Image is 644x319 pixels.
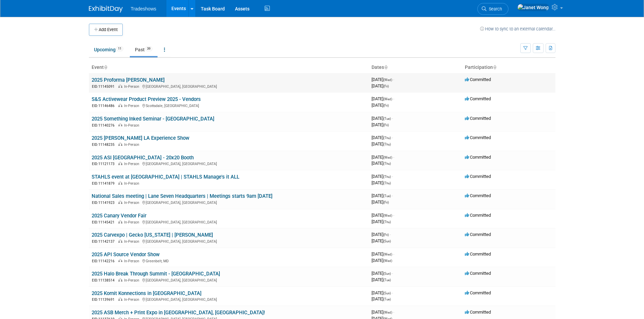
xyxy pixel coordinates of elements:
span: (Sun) [383,291,391,295]
span: Committed [465,310,491,315]
img: In-Person Event [118,142,122,146]
span: (Wed) [383,78,392,82]
span: (Tue) [383,117,391,121]
img: In-Person Event [118,201,122,204]
span: EID: 11140276 [92,124,117,127]
th: Dates [369,62,462,73]
span: EID: 11146486 [92,104,117,108]
div: [GEOGRAPHIC_DATA], [GEOGRAPHIC_DATA] [92,200,366,205]
span: In-Person [124,259,141,263]
span: [DATE] [372,251,394,257]
span: EID: 11139691 [92,298,117,301]
span: (Fri) [383,201,389,204]
span: - [393,96,394,101]
span: - [392,271,393,276]
span: - [392,174,393,179]
img: In-Person Event [118,84,122,88]
span: - [390,232,391,237]
span: [DATE] [372,135,393,140]
span: (Wed) [383,311,392,314]
span: EID: 11148235 [92,143,117,147]
a: How to sync to an external calendar... [480,26,555,31]
span: In-Person [124,239,141,244]
a: Sort by Participation Type [493,64,496,70]
span: Committed [465,213,491,218]
div: [GEOGRAPHIC_DATA], [GEOGRAPHIC_DATA] [92,161,366,166]
div: [GEOGRAPHIC_DATA], [GEOGRAPHIC_DATA] [92,296,366,302]
a: 2025 Proforma [PERSON_NAME] [92,77,165,83]
span: In-Person [124,181,141,186]
span: EID: 11121173 [92,162,117,166]
span: - [392,116,393,121]
span: (Fri) [383,233,389,237]
div: [GEOGRAPHIC_DATA], [GEOGRAPHIC_DATA] [92,238,366,244]
a: 2025 [PERSON_NAME] LA Experience Show [92,135,189,141]
span: EID: 11142137 [92,240,117,243]
span: [DATE] [372,155,394,160]
span: [DATE] [372,83,389,88]
div: [GEOGRAPHIC_DATA], [GEOGRAPHIC_DATA] [92,277,366,283]
a: Past39 [130,43,158,56]
span: Committed [465,271,491,276]
span: Committed [465,135,491,140]
span: EID: 11141879 [92,182,117,185]
span: [DATE] [372,310,394,315]
img: In-Person Event [118,259,122,262]
span: In-Person [124,123,141,128]
span: - [393,213,394,218]
span: (Thu) [383,162,391,165]
span: [DATE] [372,161,391,166]
span: [DATE] [372,277,391,282]
span: (Wed) [383,156,392,159]
span: EID: 11145091 [92,85,117,88]
span: (Tue) [383,297,391,301]
a: S&S Activewear Product Preview 2025 - Vendors [92,96,201,102]
span: [DATE] [372,180,391,185]
a: National Sales meeting | Lane Seven Headquarters | Meetings starts 9am [DATE] [92,193,272,199]
span: (Wed) [383,214,392,217]
a: 2025 ASI [GEOGRAPHIC_DATA] - 20x20 Booth [92,155,194,161]
img: In-Person Event [118,123,122,127]
a: Search [477,3,508,15]
span: - [393,310,394,315]
div: Greenbelt, MD [92,258,366,264]
span: Committed [465,290,491,295]
span: (Sun) [383,239,391,243]
a: 2025 API Source Vendor Show [92,251,160,258]
span: In-Person [124,201,141,205]
span: - [392,135,393,140]
span: (Tue) [383,278,391,282]
span: (Thu) [383,136,391,140]
img: Janet Wong [517,4,549,11]
span: Tradeshows [131,6,157,11]
span: (Fri) [383,123,389,127]
span: Committed [465,251,491,257]
span: [DATE] [372,122,389,127]
a: Upcoming11 [89,43,128,56]
span: Committed [465,116,491,121]
div: [GEOGRAPHIC_DATA], [GEOGRAPHIC_DATA] [92,83,366,89]
th: Participation [462,62,555,73]
a: Sort by Event Name [104,64,107,70]
span: In-Person [124,297,141,302]
a: 2025 Kornit Konnections in [GEOGRAPHIC_DATA] [92,290,201,296]
span: Committed [465,232,491,237]
span: In-Person [124,162,141,166]
span: (Wed) [383,259,392,263]
span: (Sun) [383,272,391,275]
span: Committed [465,193,491,198]
span: In-Person [124,278,141,283]
img: In-Person Event [118,162,122,165]
span: - [393,155,394,160]
span: [DATE] [372,103,389,108]
span: [DATE] [372,200,389,205]
th: Event [89,62,369,73]
img: In-Person Event [118,104,122,107]
span: EID: 11145421 [92,220,117,224]
span: (Thu) [383,181,391,185]
span: - [392,193,393,198]
span: [DATE] [372,296,391,301]
span: [DATE] [372,258,392,263]
span: - [393,251,394,257]
span: (Thu) [383,220,391,224]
